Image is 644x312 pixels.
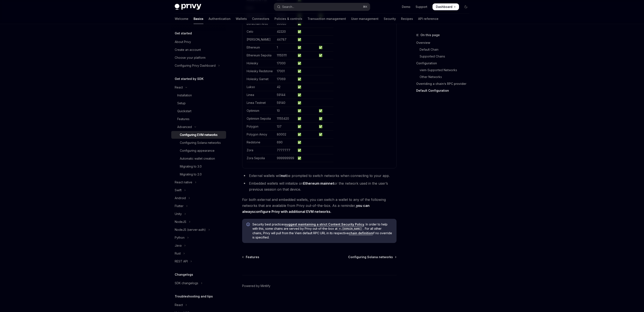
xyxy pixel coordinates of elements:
[175,281,198,286] div: SDK changelogs
[247,130,275,138] td: Polygon Amoy
[171,99,226,107] a: Setup
[348,255,393,259] span: Configuring Solana networks
[462,3,469,10] button: Toggle dark mode
[296,146,317,154] td: ✅
[401,14,413,24] a: Recipes
[175,219,186,224] div: NodeJS
[247,122,275,130] td: Polygon
[432,3,459,10] a: Dashboard
[171,258,226,265] button: Toggle REST API section
[282,4,294,9] div: Search...
[436,5,452,9] span: Dashboard
[171,234,226,241] button: Toggle Python section
[171,84,226,91] button: Toggle React section
[275,107,296,115] td: 10
[171,279,226,287] button: Toggle SDK changelogs section
[349,231,373,235] a: chain definition
[296,59,317,67] td: ✅
[175,85,183,90] div: React
[242,284,270,288] a: Powered by Mintlify
[175,47,201,52] div: Create an account
[171,226,226,234] button: Toggle NodeJS (server-auth) section
[171,131,226,139] a: Configuring EVM networks
[348,255,396,259] a: Configuring Solana networks
[175,243,182,248] div: Java
[296,83,317,91] td: ✅
[247,67,275,75] td: Holesky Redstone
[416,80,473,87] a: Overriding a chain’s RPC provider
[296,138,317,146] td: ✅
[247,75,275,83] td: Holesky Garnet
[175,302,183,308] div: React
[296,122,317,130] td: ✅
[252,222,392,240] span: Security best practices . In order to help with this, some chains are served by Privy out-of-the-...
[296,28,317,35] td: ✅
[247,154,275,162] td: Zora Sepolia
[171,62,226,69] button: Toggle Configuring Privy Dashboard section
[275,43,296,51] td: 1
[275,99,296,107] td: 59140
[317,107,333,115] td: ✅
[247,138,275,146] td: Redstone
[180,148,215,153] div: Configuring appearance
[317,43,333,51] td: ✅
[171,301,226,309] button: Toggle React section
[247,115,275,122] td: Optimism Sepolia
[180,172,202,177] div: Migrating to 2.0
[247,43,275,51] td: Ethereum
[175,4,201,10] img: dark logo
[242,180,397,192] li: Embedded wallets will initialize on or the network used in the user’s previous session on that de...
[275,59,296,67] td: 17000
[175,196,186,201] div: Android
[171,54,226,62] a: Choose your platform
[402,5,410,9] a: Demo
[275,51,296,59] td: 11155111
[246,255,259,259] span: Features
[296,130,317,138] td: ✅
[180,164,202,169] div: Migrating to 3.0
[171,171,226,178] a: Migrating to 2.0
[236,14,247,24] a: Wallets
[275,115,296,122] td: 11155420
[363,5,367,9] span: ⌘ K
[351,14,379,24] a: User management
[175,63,216,68] div: Configuring Privy Dashboard
[171,139,226,147] a: Configuring Solana networks
[175,235,185,240] div: Python
[175,211,182,216] div: Unity
[274,14,302,24] a: Policies & controls
[180,132,218,137] div: Configuring EVM networks
[296,91,317,99] td: ✅
[175,55,206,60] div: Choose your platform
[420,32,440,38] span: On this page
[275,35,296,43] td: 44787
[243,255,259,259] a: Features
[171,123,226,131] button: Toggle Advanced section
[296,51,317,59] td: ✅
[247,59,275,67] td: Holesky
[247,35,275,43] td: [PERSON_NAME]
[252,14,269,24] a: Connectors
[296,35,317,43] td: ✅
[416,46,473,53] a: Default Chain
[177,101,186,106] div: Setup
[171,46,226,54] a: Create an account
[418,14,438,24] a: API reference
[171,38,226,46] a: About Privy
[171,218,226,226] button: Toggle NodeJS section
[177,124,192,130] div: Advanced
[275,130,296,138] td: 80002
[194,14,203,24] a: Basics
[296,115,317,122] td: ✅
[171,91,226,99] a: Installation
[171,155,226,162] a: Automatic wallet creation
[247,146,275,154] td: Zora
[175,294,213,299] h5: Troubleshooting and tips
[275,122,296,130] td: 137
[175,180,192,185] div: React native
[247,107,275,115] td: Optimism
[171,202,226,210] button: Toggle Flutter section
[246,223,251,227] svg: Info
[296,99,317,107] td: ✅
[416,67,473,74] a: viem-Supported Networks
